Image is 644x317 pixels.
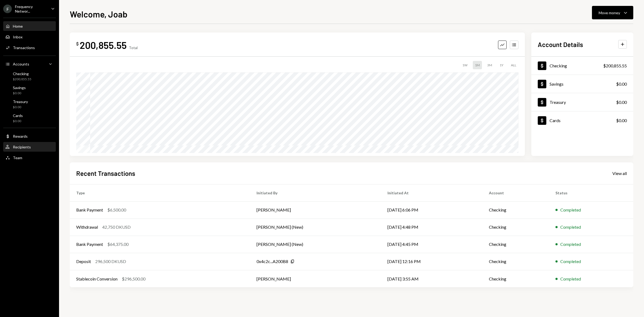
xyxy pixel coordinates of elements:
td: [DATE] 4:45 PM [381,236,482,253]
div: Completed [560,224,581,230]
div: 296,500 DKUSD [95,258,126,265]
div: Rewards [13,134,28,139]
a: Rewards [3,131,56,141]
a: Treasury$0.00 [531,93,633,111]
div: Checking [550,63,567,68]
a: Transactions [3,43,56,52]
div: $0.00 [13,105,28,110]
a: Cards$0.00 [3,112,56,125]
a: View all [612,170,627,176]
td: Checking [482,253,549,270]
td: Checking [482,236,549,253]
a: Team [3,153,56,162]
td: [DATE] 3:55 AM [381,270,482,287]
th: Status [549,184,633,201]
div: Completed [560,207,581,213]
div: $200,855.55 [603,63,627,69]
div: Inbox [13,35,23,39]
a: Savings$0.00 [531,75,633,93]
td: [DATE] 12:16 PM [381,253,482,270]
a: Recipients [3,142,56,152]
div: Withdrawal [76,224,98,230]
div: 200,855.55 [80,39,127,51]
td: [PERSON_NAME] [250,201,381,218]
div: Treasury [550,100,566,105]
h1: Welcome, Joab [70,9,127,19]
a: Checking$200,855.55 [3,70,56,83]
div: 42,750 DKUSD [102,224,131,230]
div: 1W [460,61,470,69]
div: $0.00 [13,119,23,123]
div: F [3,5,12,13]
div: Recipients [13,145,31,149]
div: Frequency Networ... [15,4,47,13]
div: Cards [13,113,23,118]
th: Type [70,184,250,201]
div: $0.00 [616,81,627,87]
div: ALL [509,61,518,69]
a: Cards$0.00 [531,111,633,129]
div: $0.00 [616,99,627,105]
div: Team [13,155,22,160]
div: 0x4c2c...A200B8 [257,258,288,265]
div: Checking [13,71,31,76]
th: Initiated At [381,184,482,201]
div: $0.00 [13,91,26,96]
div: Home [13,24,23,28]
div: $0.00 [616,117,627,124]
td: Checking [482,270,549,287]
div: Stablecoin Conversion [76,276,118,282]
div: Move money [599,10,620,16]
div: View all [612,171,627,176]
a: Accounts [3,59,56,69]
div: Deposit [76,258,91,265]
td: [DATE] 4:48 PM [381,218,482,236]
div: Savings [550,81,563,86]
h2: Account Details [538,40,583,49]
a: Inbox [3,32,56,42]
a: Checking$200,855.55 [531,57,633,75]
div: Transactions [13,45,35,50]
td: [PERSON_NAME] (New) [250,236,381,253]
div: Completed [560,258,581,265]
div: $200,855.55 [13,77,31,82]
button: Move money [592,6,633,19]
h2: Recent Transactions [76,169,135,178]
div: Completed [560,241,581,247]
div: Treasury [13,99,28,104]
div: Bank Payment [76,241,103,247]
div: 1Y [497,61,506,69]
div: Completed [560,276,581,282]
div: 1M [473,61,482,69]
div: $ [76,41,79,46]
a: Savings$0.00 [3,84,56,97]
div: $6,500.00 [107,207,126,213]
div: $64,375.00 [107,241,129,247]
td: [DATE] 6:06 PM [381,201,482,218]
th: Initiated By [250,184,381,201]
div: Cards [550,118,561,123]
div: 3M [485,61,494,69]
td: Checking [482,201,549,218]
td: [PERSON_NAME] (New) [250,218,381,236]
div: Accounts [13,62,29,66]
div: Bank Payment [76,207,103,213]
div: $296,500.00 [122,276,145,282]
td: [PERSON_NAME] [250,270,381,287]
a: Home [3,21,56,31]
div: Total [129,45,138,50]
td: Checking [482,218,549,236]
a: Treasury$0.00 [3,98,56,111]
th: Account [482,184,549,201]
div: Savings [13,85,26,90]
